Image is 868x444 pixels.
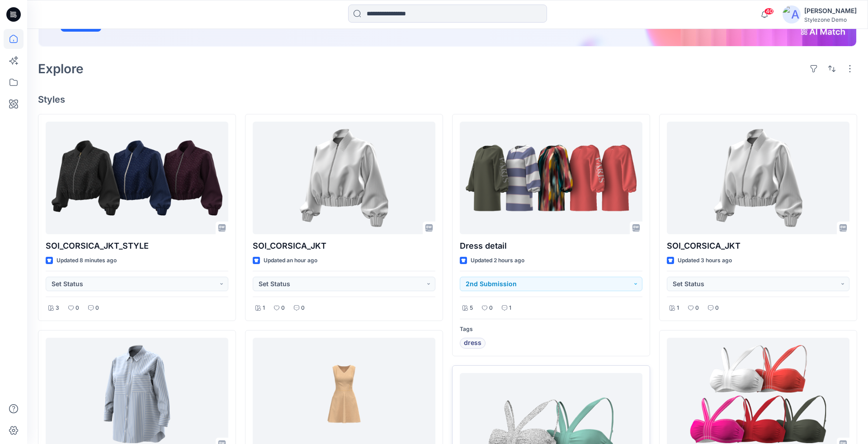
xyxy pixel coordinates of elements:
[695,303,699,313] p: 0
[764,8,774,15] span: 40
[804,16,857,23] div: Stylezone Demo
[677,303,679,313] p: 1
[460,240,642,252] p: Dress detail
[56,303,59,313] p: 3
[460,122,642,234] a: Dress detail
[253,240,435,252] p: SOI_CORSICA_JKT
[471,256,524,265] p: Updated 2 hours ago
[489,303,493,313] p: 0
[75,303,79,313] p: 0
[263,303,265,313] p: 1
[783,5,801,24] img: avatar
[715,303,719,313] p: 0
[264,256,317,265] p: Updated an hour ago
[95,303,99,313] p: 0
[301,303,305,313] p: 0
[46,122,228,234] a: SOI_CORSICA_JKT_STYLE
[281,303,285,313] p: 0
[464,338,481,349] span: dress
[804,5,857,16] div: [PERSON_NAME]
[509,303,511,313] p: 1
[460,325,642,334] p: Tags
[667,122,849,234] a: SOI_CORSICA_JKT
[46,240,228,252] p: SOI_CORSICA_JKT_STYLE
[253,122,435,234] a: SOI_CORSICA_JKT
[667,240,849,252] p: SOI_CORSICA_JKT
[470,303,473,313] p: 5
[57,256,117,265] p: Updated 8 minutes ago
[678,256,732,265] p: Updated 3 hours ago
[38,94,857,105] h4: Styles
[38,61,84,76] h2: Explore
